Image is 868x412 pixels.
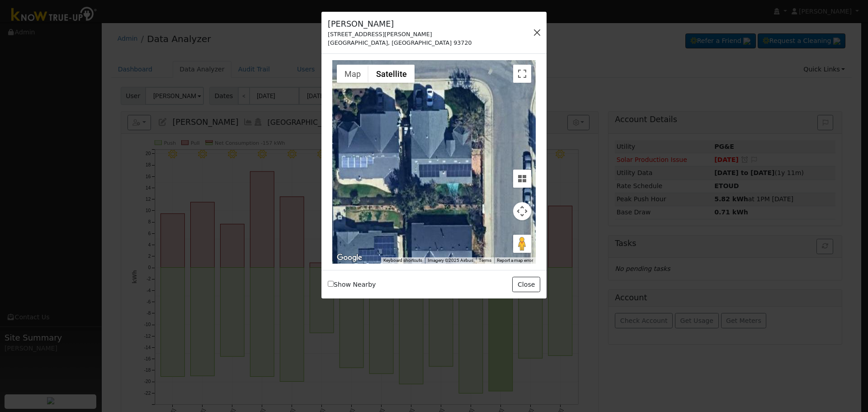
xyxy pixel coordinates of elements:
[328,280,376,289] label: Show Nearby
[328,30,472,38] div: [STREET_ADDRESS][PERSON_NAME]
[328,281,334,287] input: Show Nearby
[513,235,531,253] button: Drag Pegman onto the map to open Street View
[337,65,368,83] button: Show street map
[328,38,472,47] div: [GEOGRAPHIC_DATA], [GEOGRAPHIC_DATA] 93720
[428,258,473,263] span: Imagery ©2025 Airbus
[479,258,491,263] a: Terms (opens in new tab)
[383,257,422,264] button: Keyboard shortcuts
[335,252,364,264] img: Google
[513,202,531,220] button: Map camera controls
[513,170,531,188] button: Tilt map
[328,18,472,30] h5: [PERSON_NAME]
[497,258,533,263] a: Report a map error
[513,65,531,83] button: Toggle fullscreen view
[335,252,364,264] a: Open this area in Google Maps (opens a new window)
[512,277,540,292] button: Close
[368,65,415,83] button: Show satellite imagery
